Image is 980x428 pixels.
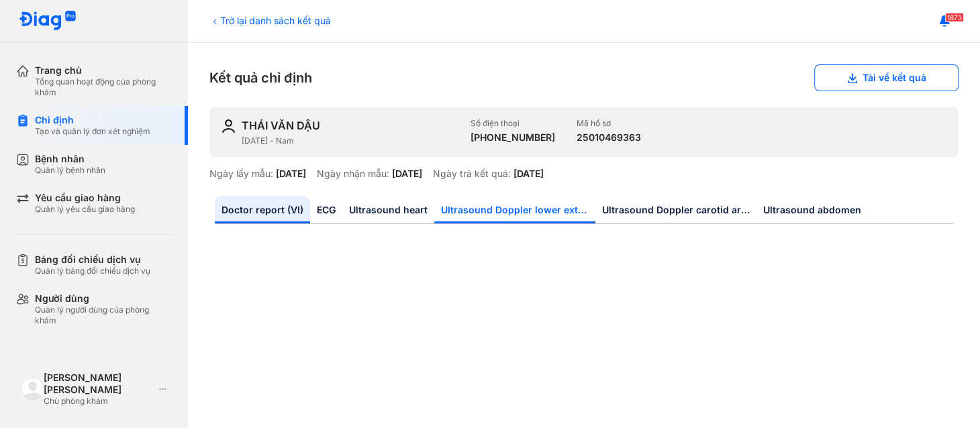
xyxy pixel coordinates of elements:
[242,136,460,146] div: [DATE] - Nam
[35,64,172,76] div: Trang chủ
[35,76,172,98] div: Tổng quan hoạt động của phòng khám
[35,292,172,305] div: Người dùng
[35,153,105,165] div: Bệnh nhân
[276,168,306,180] div: [DATE]
[21,378,44,400] img: logo
[215,196,310,223] a: Doctor report (VI)
[35,165,105,176] div: Quản lý bệnh nhân
[471,118,555,129] div: Số điện thoại
[44,372,154,396] div: [PERSON_NAME] [PERSON_NAME]
[35,126,150,137] div: Tạo và quản lý đơn xét nghiệm
[209,64,959,91] div: Kết quả chỉ định
[35,192,135,204] div: Yêu cầu giao hàng
[44,396,154,407] div: Chủ phòng khám
[317,168,389,180] div: Ngày nhận mẫu:
[35,266,150,276] div: Quản lý bảng đối chiếu dịch vụ
[35,305,172,326] div: Quản lý người dùng của phòng khám
[35,114,150,126] div: Chỉ định
[577,118,641,129] div: Mã hồ sơ
[513,168,544,180] div: [DATE]
[756,196,868,223] a: Ultrasound abdomen
[35,254,150,266] div: Bảng đối chiếu dịch vụ
[392,168,422,180] div: [DATE]
[342,196,434,223] a: Ultrasound heart
[577,131,641,144] div: 25010469363
[220,118,236,134] img: user-icon
[814,64,959,91] button: Tải về kết quả
[433,168,511,180] div: Ngày trả kết quả:
[471,131,555,144] div: [PHONE_NUMBER]
[209,168,273,180] div: Ngày lấy mẫu:
[595,196,756,223] a: Ultrasound Doppler carotid arteries
[209,13,331,28] div: Trở lại danh sách kết quả
[35,204,135,215] div: Quản lý yêu cầu giao hàng
[945,13,964,22] span: 1873
[242,118,320,133] div: THÁI VĂN DẬU
[19,11,77,32] img: logo
[310,196,342,223] a: ECG
[434,196,595,223] a: Ultrasound Doppler lower extremity vessels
